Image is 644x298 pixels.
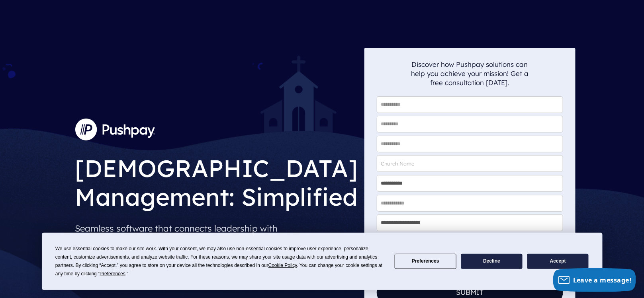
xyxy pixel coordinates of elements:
span: Leave a message! [573,276,632,284]
div: We use essential cookies to make our site work. With your consent, we may also use non-essential ... [55,245,385,278]
button: Accept [527,254,589,269]
p: Seamless software that connects leadership with congregants. [75,219,358,249]
p: Discover how Pushpay solutions can help you achieve your mission! Get a free consultation [DATE]. [411,60,529,87]
button: Decline [461,254,523,269]
span: Preferences [100,271,125,277]
button: Preferences [395,254,456,269]
input: Church Name [377,155,563,172]
button: Leave a message! [553,268,636,292]
span: Cookie Policy [268,263,297,268]
h1: [DEMOGRAPHIC_DATA] Management: Simplified [75,148,358,213]
div: Cookie Consent Prompt [42,233,603,290]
